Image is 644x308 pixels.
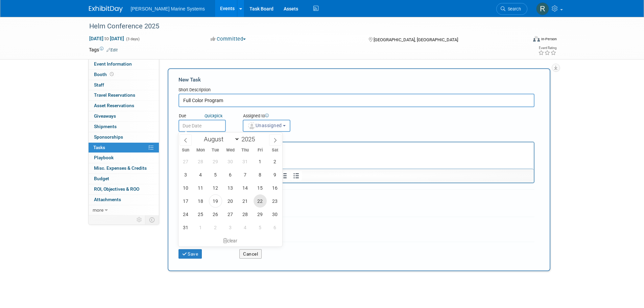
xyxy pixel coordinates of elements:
[268,168,282,181] span: August 9, 2025
[87,20,517,32] div: Helm Conference 2025
[268,194,282,208] span: August 23, 2025
[239,168,252,181] span: August 7, 2025
[109,72,115,77] span: Booth not reserved yet
[93,207,103,213] span: more
[89,111,159,121] a: Giveaways
[179,142,534,169] iframe: Rich Text Area
[267,148,282,152] span: Sat
[254,168,267,181] span: August 8, 2025
[178,235,283,246] div: clear
[178,132,534,142] div: Details
[240,135,260,143] input: Year
[94,103,134,108] span: Asset Reservations
[194,221,207,234] span: September 1, 2025
[239,181,252,194] span: August 14, 2025
[239,155,252,168] span: July 31, 2025
[94,82,104,88] span: Staff
[178,120,226,132] input: Due Date
[178,76,534,84] div: New Task
[194,194,207,208] span: August 18, 2025
[89,163,159,173] a: Misc. Expenses & Credits
[89,90,159,100] a: Travel Reservations
[201,135,240,143] select: Month
[208,148,223,152] span: Tue
[179,181,192,194] span: August 10, 2025
[209,221,222,234] span: September 2, 2025
[268,208,282,221] span: August 30, 2025
[208,35,248,43] button: Committed
[209,168,222,181] span: August 5, 2025
[254,181,267,194] span: August 15, 2025
[94,176,109,181] span: Budget
[94,165,147,171] span: Misc. Expenses & Credits
[89,35,124,42] span: [DATE] [DATE]
[487,35,557,45] div: Event Format
[194,155,207,168] span: July 28, 2025
[178,249,202,259] button: Save
[224,221,237,234] span: September 3, 2025
[89,195,159,205] a: Attachments
[254,194,267,208] span: August 22, 2025
[89,184,159,194] a: ROI, Objectives & ROO
[224,194,237,208] span: August 20, 2025
[179,155,192,168] span: July 27, 2025
[279,171,290,181] button: Numbered list
[179,221,192,234] span: August 31, 2025
[178,94,534,107] input: Name of task or a short description
[238,148,253,152] span: Thu
[536,2,549,15] img: Rachel Howard
[223,148,238,152] span: Wed
[239,208,252,221] span: August 28, 2025
[94,197,121,202] span: Attachments
[179,208,192,221] span: August 24, 2025
[178,148,193,152] span: Sun
[93,145,105,150] span: Tasks
[253,148,267,152] span: Fri
[254,155,267,168] span: August 1, 2025
[94,134,123,140] span: Sponsorships
[268,221,282,234] span: September 6, 2025
[89,174,159,184] a: Budget
[209,155,222,168] span: July 29, 2025
[131,6,205,11] span: [PERSON_NAME] Marine Systems
[209,194,222,208] span: August 19, 2025
[94,186,139,192] span: ROI, Objectives & ROO
[224,168,237,181] span: August 6, 2025
[254,221,267,234] span: September 5, 2025
[89,6,123,13] img: ExhibitDay
[538,46,556,50] div: Event Rating
[533,36,540,42] img: Format-Inperson.png
[89,122,159,132] a: Shipments
[193,148,208,152] span: Mon
[94,113,116,119] span: Giveaways
[505,6,521,11] span: Search
[103,36,110,41] span: to
[94,155,114,160] span: Playbook
[194,168,207,181] span: August 4, 2025
[268,155,282,168] span: August 2, 2025
[179,168,192,181] span: August 3, 2025
[89,132,159,142] a: Sponsorships
[254,208,267,221] span: August 29, 2025
[224,208,237,221] span: August 27, 2025
[541,37,557,42] div: In-Person
[268,181,282,194] span: August 16, 2025
[145,215,159,224] td: Toggle Event Tabs
[94,61,132,67] span: Event Information
[89,80,159,90] a: Staff
[179,194,192,208] span: August 17, 2025
[178,220,534,227] div: Tag Contributors
[89,59,159,69] a: Event Information
[194,208,207,221] span: August 25, 2025
[290,171,302,181] button: Bullet list
[374,37,458,42] span: [GEOGRAPHIC_DATA], [GEOGRAPHIC_DATA]
[89,70,159,80] a: Booth
[89,205,159,215] a: more
[89,101,159,111] a: Asset Reservations
[239,221,252,234] span: September 4, 2025
[89,46,118,53] td: Tags
[89,143,159,153] a: Tasks
[239,194,252,208] span: August 21, 2025
[209,181,222,194] span: August 12, 2025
